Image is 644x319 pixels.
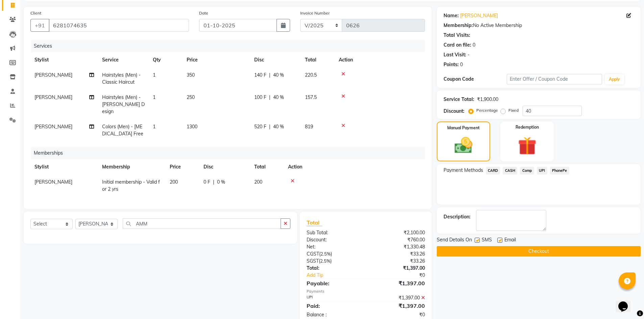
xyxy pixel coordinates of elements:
[512,134,542,157] img: _gift.svg
[504,236,516,245] span: Email
[366,279,430,287] div: ₹1,397.00
[269,123,270,130] span: |
[217,179,225,186] span: 0 %
[503,167,517,175] span: CASH
[31,40,430,52] div: Services
[102,124,143,137] span: Colors (Men) - [MEDICAL_DATA] Free
[437,246,641,257] button: Checkout
[284,159,425,175] th: Action
[302,265,366,272] div: Total:
[307,289,425,294] div: Payments
[302,229,366,236] div: Sub Total:
[302,311,366,318] div: Balance :
[269,72,270,79] span: |
[468,51,470,58] div: -
[377,272,430,279] div: ₹0
[444,61,459,68] div: Points:
[302,236,366,243] div: Discount:
[187,124,197,130] span: 1300
[98,52,149,68] th: Service
[444,76,507,83] div: Coupon Code
[444,108,464,115] div: Discount:
[170,179,178,185] span: 200
[320,251,331,257] span: 2.5%
[302,279,366,287] div: Payable:
[444,96,474,103] div: Service Total:
[366,258,430,265] div: ₹33.26
[473,42,475,49] div: 0
[273,123,284,130] span: 40 %
[30,10,41,16] label: Client
[482,236,492,245] span: SMS
[49,19,189,32] input: Search by Name/Mobile/Email/Code
[153,94,156,100] span: 1
[486,167,500,175] span: CARD
[273,72,284,79] span: 40 %
[204,179,210,186] span: 0 F
[447,125,480,131] label: Manual Payment
[366,311,430,318] div: ₹0
[305,94,317,100] span: 157.5
[34,179,72,185] span: [PERSON_NAME]
[102,72,141,85] span: Hairstyles (Men) - Classic Haircut
[199,10,208,16] label: Date
[366,265,430,272] div: ₹1,397.00
[123,218,281,229] input: Search
[444,22,634,29] div: No Active Membership
[366,229,430,236] div: ₹2,100.00
[335,52,425,68] th: Action
[34,124,72,130] span: [PERSON_NAME]
[98,159,166,175] th: Membership
[366,294,430,301] div: ₹1,397.00
[102,94,145,114] span: Hairstyles (Men) - [PERSON_NAME] Design
[153,124,156,130] span: 1
[30,19,49,32] button: +91
[254,72,266,79] span: 140 F
[302,272,376,279] a: Add Tip
[476,107,498,113] label: Percentage
[507,74,602,84] input: Enter Offer / Coupon Code
[199,159,250,175] th: Disc
[250,52,301,68] th: Disc
[307,251,319,257] span: CGST
[477,96,498,103] div: ₹1,900.00
[437,236,472,245] span: Send Details On
[444,22,473,29] div: Membership:
[273,94,284,101] span: 40 %
[444,42,471,49] div: Card on file:
[366,243,430,250] div: ₹1,330.48
[508,107,519,113] label: Fixed
[444,213,471,220] div: Description:
[30,52,98,68] th: Stylist
[366,236,430,243] div: ₹760.00
[460,61,463,68] div: 0
[366,302,430,310] div: ₹1,397.00
[516,124,539,130] label: Redemption
[34,94,72,100] span: [PERSON_NAME]
[300,10,330,16] label: Invoice Number
[444,167,483,174] span: Payment Methods
[302,302,366,310] div: Paid:
[305,124,313,130] span: 819
[250,159,284,175] th: Total
[254,94,266,101] span: 100 F
[187,72,195,78] span: 350
[254,123,266,130] span: 520 F
[307,258,319,264] span: SGST
[520,167,534,175] span: Comp
[153,72,156,78] span: 1
[302,243,366,250] div: Net:
[187,94,195,100] span: 250
[149,52,183,68] th: Qty
[31,147,430,159] div: Memberships
[605,74,624,84] button: Apply
[444,32,470,39] div: Total Visits:
[166,159,199,175] th: Price
[616,292,637,312] iframe: chat widget
[183,52,250,68] th: Price
[320,258,330,264] span: 2.5%
[302,258,366,265] div: ( )
[302,294,366,301] div: UPI
[444,12,459,19] div: Name:
[537,167,547,175] span: UPI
